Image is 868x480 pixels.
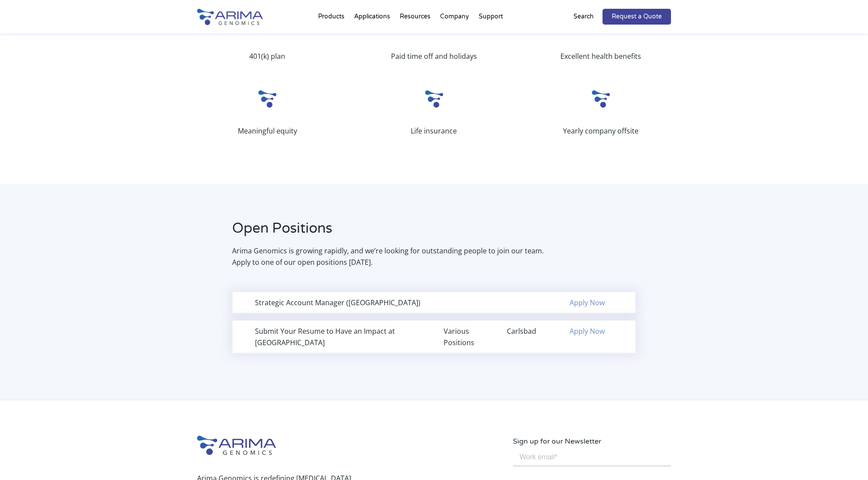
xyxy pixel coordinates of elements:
[232,219,546,245] h2: Open Positions
[197,436,276,455] img: Arima-Genomics-logo
[197,125,337,137] p: Meaningful equity
[531,125,671,137] p: Yearly company offsite
[197,9,263,25] img: Arima-Genomics-logo
[444,325,487,348] div: Various Positions
[364,51,504,62] p: Paid time off and holidays
[255,325,424,348] div: Submit Your Resume to Have an Impact at [GEOGRAPHIC_DATA]
[232,245,546,268] p: Arima Genomics is growing rapidly, and we’re looking for outstanding people to join our team. App...
[254,86,280,112] img: Arima_Small_Logo
[570,326,605,336] a: Apply Now
[364,125,504,137] p: Life insurance
[255,297,424,308] div: Strategic Account Manager ([GEOGRAPHIC_DATA])
[513,436,671,447] p: Sign up for our Newsletter
[588,86,614,112] img: Arima_Small_Logo
[197,51,337,62] p: 401(k) plan
[507,325,550,337] div: Carlsbad
[531,51,671,62] p: Excellent health benefits
[570,298,605,307] a: Apply Now
[603,9,671,25] a: Request a Quote
[421,86,447,112] img: Arima_Small_Logo
[574,11,594,22] p: Search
